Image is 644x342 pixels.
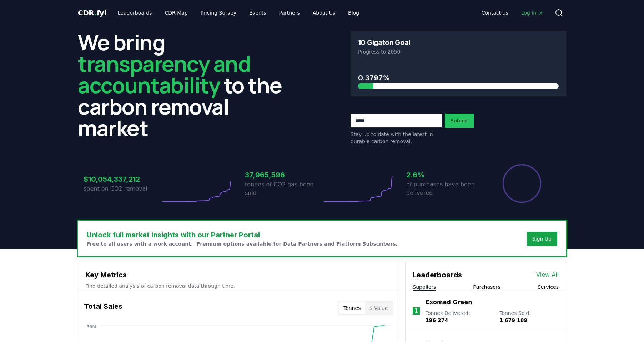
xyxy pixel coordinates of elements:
[85,270,392,280] h3: Key Metrics
[243,6,272,19] a: Events
[358,39,410,46] h3: 10 Gigaton Goal
[87,240,398,247] p: Free to all users with a work account. Premium options available for Data Partners and Platform S...
[273,6,306,19] a: Partners
[426,317,448,323] span: 196 274
[358,72,559,83] h3: 0.3797%
[78,49,250,100] span: transparency and accountability
[445,114,474,128] button: Submit
[78,9,106,17] span: CDR fyi
[195,6,242,19] a: Pricing Survey
[536,271,559,279] a: View All
[426,310,492,324] p: Tonnes Delivered :
[476,6,514,19] a: Contact us
[112,6,365,19] nav: Main
[406,180,483,197] p: of purchases have been delivered
[245,180,322,197] p: tonnes of CO2 has been sold
[85,282,392,290] p: Find detailed analysis of carbon removal data through time.
[351,131,442,145] p: Stay up to date with the latest in durable carbon removal.
[87,230,398,240] h3: Unlock full market insights with our Partner Portal
[515,6,549,19] a: Log in
[502,164,542,203] div: Percentage of sales delivered
[521,9,543,16] span: Log in
[84,174,161,185] h3: $10,054,337,212
[499,317,527,323] span: 1 679 189
[342,6,365,19] a: Blog
[87,325,96,330] tspan: 38M
[414,307,418,315] p: 1
[84,301,122,315] h3: Total Sales
[358,48,559,55] p: Progress to 2050
[245,170,322,180] h3: 37,965,596
[538,283,559,291] button: Services
[476,6,549,19] nav: Main
[159,6,193,19] a: CDR Map
[112,6,158,19] a: Leaderboards
[307,6,341,19] a: About Us
[78,8,106,18] a: CDR.fyi
[78,31,293,139] h2: We bring to the carbon removal market
[499,310,559,324] p: Tonnes Sold :
[94,9,97,17] span: .
[532,235,552,242] a: Sign Up
[473,283,500,291] button: Purchasers
[365,302,392,314] button: $ Value
[84,185,161,193] p: spent on CO2 removal
[426,298,472,307] a: Exomad Green
[406,170,483,180] h3: 2.6%
[413,283,436,291] button: Suppliers
[527,232,557,246] button: Sign Up
[339,302,365,314] button: Tonnes
[413,270,462,280] h3: Leaderboards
